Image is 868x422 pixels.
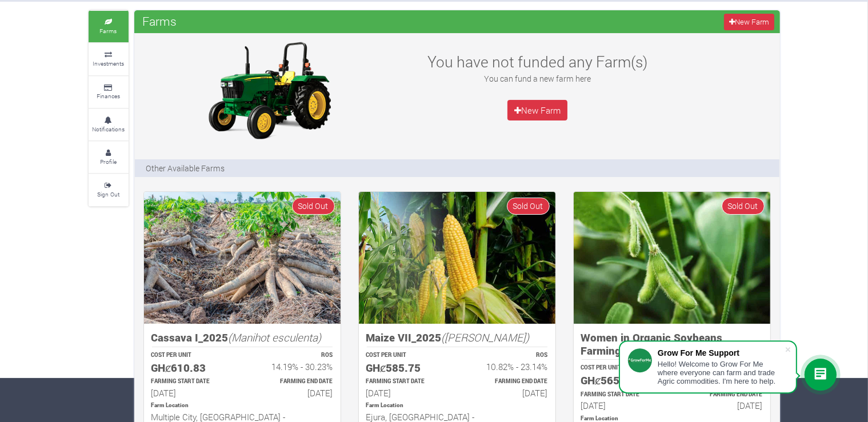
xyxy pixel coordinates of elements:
[146,162,225,174] p: Other Available Farms
[151,361,232,375] h5: GHȼ610.83
[366,351,447,360] p: COST PER UNIT
[151,351,232,360] p: COST PER UNIT
[507,100,568,120] a: New Farm
[253,351,333,360] p: ROS
[682,391,763,399] p: Estimated Farming End Date
[414,73,662,85] p: You can fund a new farm here
[89,43,129,75] a: Investments
[366,388,447,398] h6: [DATE]
[253,361,333,372] h6: 14.19% - 30.23%
[97,92,120,100] small: Finances
[140,10,180,33] span: Farms
[151,388,232,398] h6: [DATE]
[89,109,129,140] a: Notifications
[89,11,129,42] a: Farms
[359,192,555,324] img: growforme image
[100,158,117,166] small: Profile
[151,401,333,410] p: Location of Farm
[144,192,341,324] img: growforme image
[366,401,548,410] p: Location of Farm
[89,142,129,173] a: Profile
[366,377,447,386] p: Estimated Farming Start Date
[658,360,785,385] div: Hello! Welcome to Grow For Me where everyone can farm and trade Agric commodities. I'm here to help.
[507,198,550,214] span: Sold Out
[253,388,333,398] h6: [DATE]
[366,331,548,344] h5: Maize VII_2025
[724,14,774,30] a: New Farm
[89,174,129,206] a: Sign Out
[722,198,765,214] span: Sold Out
[581,331,763,357] h5: Women in Organic Soybeans Farming_2025
[581,374,662,387] h5: GHȼ565.99
[151,377,232,386] p: Estimated Farming Start Date
[89,77,129,108] a: Finances
[574,192,770,324] img: growforme image
[581,391,662,399] p: Estimated Farming Start Date
[658,348,785,357] div: Grow For Me Support
[151,331,333,344] h5: Cassava I_2025
[467,351,548,360] p: ROS
[100,27,117,35] small: Farms
[198,39,341,142] img: growforme image
[366,361,447,375] h5: GHȼ585.75
[467,377,548,386] p: Estimated Farming End Date
[229,330,322,344] i: (Manihot esculenta)
[292,198,335,214] span: Sold Out
[442,330,530,344] i: ([PERSON_NAME])
[93,59,124,67] small: Investments
[253,377,333,386] p: Estimated Farming End Date
[682,400,763,411] h6: [DATE]
[467,388,548,398] h6: [DATE]
[467,361,548,372] h6: 10.82% - 23.14%
[97,190,119,198] small: Sign Out
[92,125,125,133] small: Notifications
[581,400,662,411] h6: [DATE]
[581,364,662,372] p: COST PER UNIT
[414,53,662,71] h3: You have not funded any Farm(s)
